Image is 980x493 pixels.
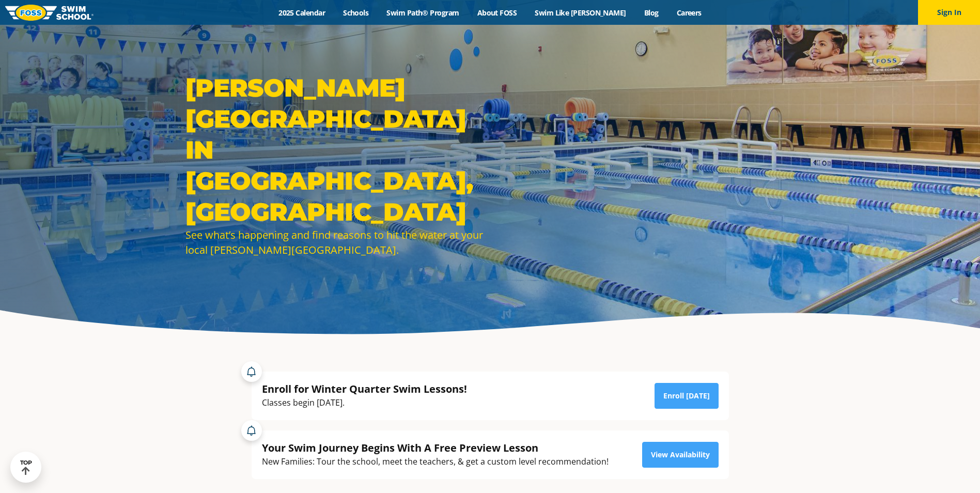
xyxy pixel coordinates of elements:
[185,72,485,227] h1: [PERSON_NAME][GEOGRAPHIC_DATA] in [GEOGRAPHIC_DATA], [GEOGRAPHIC_DATA]
[635,8,667,18] a: Blog
[468,8,526,18] a: About FOSS
[262,441,609,455] div: Your Swim Journey Begins With A Free Preview Lesson
[262,455,609,469] div: New Families: Tour the school, meet the teachers, & get a custom level recommendation!
[378,8,468,18] a: Swim Path® Program
[262,396,467,410] div: Classes begin [DATE].
[642,442,719,468] a: View Availability
[667,8,710,18] a: Careers
[334,8,378,18] a: Schools
[185,227,485,257] div: See what’s happening and find reasons to hit the water at your local [PERSON_NAME][GEOGRAPHIC_DATA].
[270,8,334,18] a: 2025 Calendar
[5,5,94,21] img: FOSS Swim School Logo
[262,382,467,396] div: Enroll for Winter Quarter Swim Lessons!
[655,383,719,409] a: Enroll [DATE]
[526,8,635,18] a: Swim Like [PERSON_NAME]
[20,459,32,475] div: TOP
